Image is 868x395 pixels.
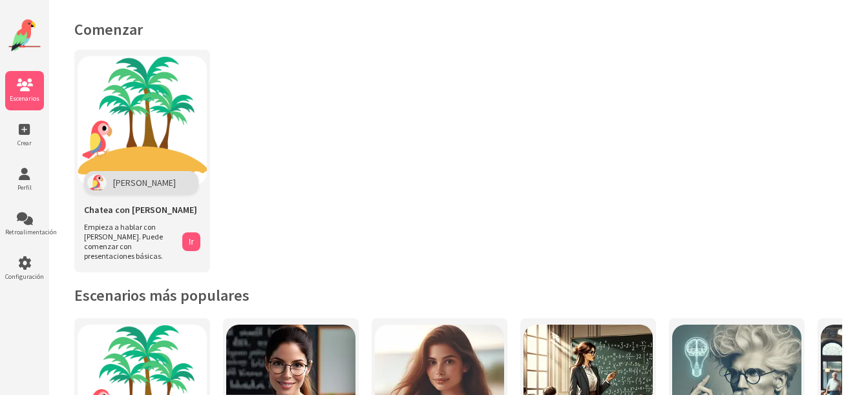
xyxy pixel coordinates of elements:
span: Escenarios [5,94,44,103]
span: Empieza a hablar con [PERSON_NAME]. Puede comenzar con presentaciones básicas. [84,222,176,261]
span: Crear [5,139,44,147]
span: Chatea con [PERSON_NAME] [84,204,197,216]
span: Configuración [5,272,44,281]
img: Logotipo del sitio web [8,19,41,52]
button: Ir [182,232,200,251]
img: Chatea con Polly [78,56,207,185]
span: Perfil [5,183,44,192]
span: Retroalimentación [5,228,44,236]
span: [PERSON_NAME] [113,177,176,188]
h2: Escenarios más populares [74,285,842,305]
h1: Comenzar [74,19,842,39]
img: Polly [87,174,107,191]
